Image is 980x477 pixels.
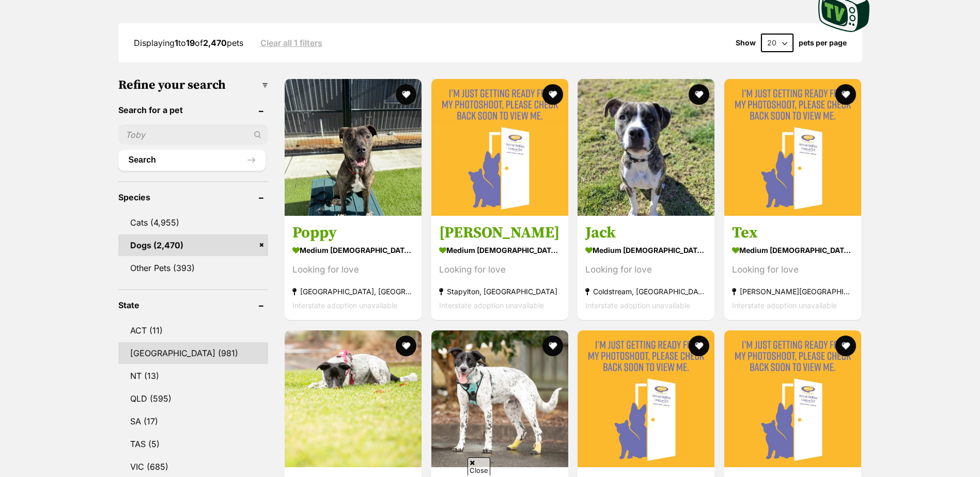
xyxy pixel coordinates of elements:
strong: Stapylton, [GEOGRAPHIC_DATA] [439,285,561,299]
span: Close [468,457,490,475]
a: Dogs (2,470) [118,234,268,256]
a: Cats (4,955) [118,212,268,233]
span: Interstate adoption unavailable [585,301,690,310]
div: Looking for love [292,263,414,277]
img: Poppy - American Staffordshire Terrier Dog [285,79,422,216]
h3: Refine your search [118,78,268,92]
strong: 1 [175,38,178,48]
button: favourite [542,336,563,356]
a: NT (13) [118,365,268,387]
a: Clear all 1 filters [260,38,322,47]
strong: medium [DEMOGRAPHIC_DATA] Dog [585,243,707,258]
span: Interstate adoption unavailable [439,301,544,310]
button: favourite [396,84,416,105]
div: Looking for love [439,263,561,277]
strong: medium [DEMOGRAPHIC_DATA] Dog [732,243,853,258]
label: pets per page [799,39,847,47]
button: favourite [396,336,416,356]
input: Toby [118,125,268,145]
header: Species [118,193,268,202]
button: favourite [542,84,563,105]
img: Stu - German Shepherd x Australian Cattledog [285,330,422,467]
span: Show [736,39,756,47]
a: Other Pets (393) [118,257,268,279]
a: SA (17) [118,410,268,432]
a: TAS (5) [118,433,268,455]
img: Brady - Staffordshire Bull Terrier Dog [724,330,861,467]
a: ACT (11) [118,320,268,341]
header: State [118,300,268,310]
button: favourite [689,84,709,105]
img: Bindi - Staffordshire Bull Terrier Dog [578,330,714,467]
h3: [PERSON_NAME] [439,224,561,243]
strong: [PERSON_NAME][GEOGRAPHIC_DATA], [GEOGRAPHIC_DATA] [732,285,853,299]
img: Ted - Australian Kelpie x Australian Cattledog [431,79,568,216]
a: Tex medium [DEMOGRAPHIC_DATA] Dog Looking for love [PERSON_NAME][GEOGRAPHIC_DATA], [GEOGRAPHIC_DA... [724,216,861,321]
strong: 19 [186,38,195,48]
a: [GEOGRAPHIC_DATA] (981) [118,342,268,364]
strong: Coldstream, [GEOGRAPHIC_DATA] [585,285,707,299]
a: [PERSON_NAME] medium [DEMOGRAPHIC_DATA] Dog Looking for love Stapylton, [GEOGRAPHIC_DATA] Interst... [431,216,568,321]
div: Looking for love [732,263,853,277]
img: Tex - Bull Terrier Dog [724,79,861,216]
strong: medium [DEMOGRAPHIC_DATA] Dog [292,243,414,258]
span: Displaying to of pets [134,38,243,48]
h3: Jack [585,224,707,243]
a: QLD (595) [118,388,268,409]
button: favourite [835,84,856,105]
div: Looking for love [585,263,707,277]
strong: medium [DEMOGRAPHIC_DATA] Dog [439,243,561,258]
span: Interstate adoption unavailable [732,301,837,310]
img: Jack - Staffordshire Bull Terrier Dog [578,79,714,216]
button: Search [118,150,266,170]
button: favourite [835,336,856,356]
a: Poppy medium [DEMOGRAPHIC_DATA] Dog Looking for love [GEOGRAPHIC_DATA], [GEOGRAPHIC_DATA] Interst... [285,216,422,321]
span: Interstate adoption unavailable [292,301,397,310]
h3: Tex [732,224,853,243]
header: Search for a pet [118,105,268,115]
h3: Poppy [292,224,414,243]
button: favourite [689,336,709,356]
img: Blue - German Shepherd x Australian Cattledog [431,330,568,467]
a: Jack medium [DEMOGRAPHIC_DATA] Dog Looking for love Coldstream, [GEOGRAPHIC_DATA] Interstate adop... [578,216,714,321]
strong: 2,470 [203,38,227,48]
strong: [GEOGRAPHIC_DATA], [GEOGRAPHIC_DATA] [292,285,414,299]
